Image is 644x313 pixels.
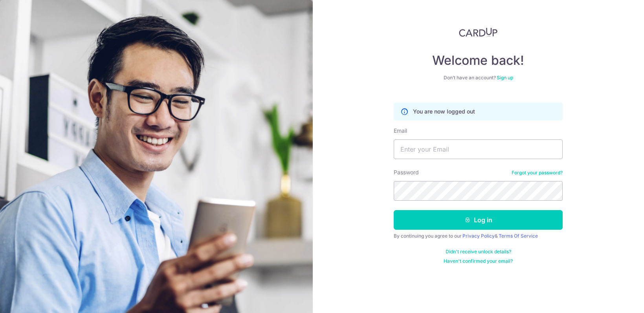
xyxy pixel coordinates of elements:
h4: Welcome back! [394,53,563,68]
a: Sign up [497,75,513,81]
a: Privacy Policy [462,233,495,239]
input: Enter your Email [394,139,563,159]
div: By continuing you agree to our & [394,233,563,239]
img: CardUp Logo [459,27,497,37]
a: Forgot your password? [512,170,563,176]
a: Haven't confirmed your email? [444,258,513,264]
label: Password [394,168,419,176]
a: Didn't receive unlock details? [446,249,511,255]
button: Log in [394,210,563,230]
div: Don’t have an account? [394,75,563,81]
a: Terms Of Service [499,233,538,239]
p: You are now logged out [413,108,475,115]
label: Email [394,127,407,135]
